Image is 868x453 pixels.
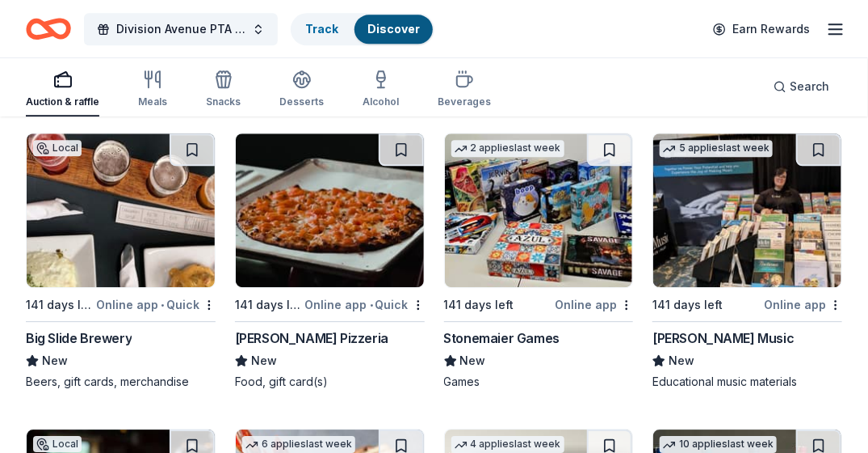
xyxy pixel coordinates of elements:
[206,63,241,116] button: Snacks
[438,63,491,116] button: Beverages
[451,140,564,157] div: 2 applies last week
[444,374,634,390] div: Games
[363,95,399,108] div: Alcohol
[370,298,373,311] span: •
[660,436,777,453] div: 10 applies last week
[652,295,723,315] div: 141 days left
[242,436,355,453] div: 6 applies last week
[703,15,820,44] a: Earn Rewards
[652,133,842,390] a: Image for Alfred Music5 applieslast week141 days leftOnline app[PERSON_NAME] MusicNewEducational ...
[33,436,82,452] div: Local
[660,140,773,157] div: 5 applies last week
[790,77,829,96] span: Search
[652,328,794,348] div: [PERSON_NAME] Music
[764,294,842,315] div: Online app
[460,351,486,370] span: New
[652,374,842,390] div: Educational music materials
[363,63,399,116] button: Alcohol
[291,13,434,45] button: TrackDiscover
[26,295,93,315] div: 141 days left
[451,436,564,453] div: 4 applies last week
[96,294,216,315] div: Online app Quick
[235,133,425,390] a: Image for Pepe's Pizzeria141 days leftOnline app•Quick[PERSON_NAME] PizzeriaNewFood, gift card(s)
[761,70,842,103] button: Search
[26,10,71,48] a: Home
[138,95,167,108] div: Meals
[653,133,841,287] img: Image for Alfred Music
[555,294,633,315] div: Online app
[26,133,216,390] a: Image for Big Slide BreweryLocal141 days leftOnline app•QuickBig Slide BreweryNewBeers, gift card...
[138,63,167,116] button: Meals
[444,133,634,390] a: Image for Stonemaier Games2 applieslast week141 days leftOnline appStonemaier GamesNewGames
[161,298,164,311] span: •
[367,22,420,36] a: Discover
[279,95,324,108] div: Desserts
[33,140,82,156] div: Local
[235,328,388,348] div: [PERSON_NAME] Pizzeria
[26,374,216,390] div: Beers, gift cards, merchandise
[84,13,278,45] button: Division Avenue PTA Sweeps
[26,95,99,108] div: Auction & raffle
[27,133,215,287] img: Image for Big Slide Brewery
[235,295,302,315] div: 141 days left
[438,95,491,108] div: Beverages
[236,133,424,287] img: Image for Pepe's Pizzeria
[444,295,514,315] div: 141 days left
[251,351,277,370] span: New
[444,328,560,348] div: Stonemaier Games
[116,19,245,39] span: Division Avenue PTA Sweeps
[305,294,425,315] div: Online app Quick
[42,351,68,370] span: New
[305,22,338,36] a: Track
[669,351,694,370] span: New
[235,374,425,390] div: Food, gift card(s)
[26,328,132,348] div: Big Slide Brewery
[445,133,633,287] img: Image for Stonemaier Games
[206,95,241,108] div: Snacks
[26,63,99,116] button: Auction & raffle
[279,63,324,116] button: Desserts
